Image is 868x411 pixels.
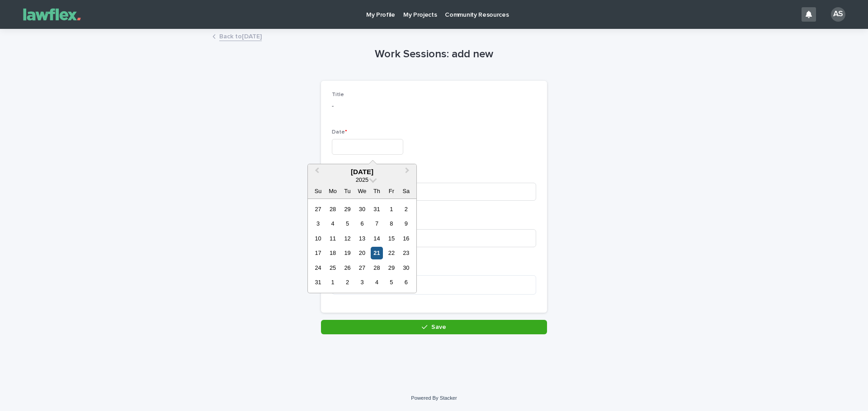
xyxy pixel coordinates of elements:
[326,232,339,245] div: Choose Monday, August 11th, 2025
[311,202,413,290] div: month 2025-08
[400,185,412,197] div: Sa
[371,262,383,274] div: Choose Thursday, August 28th, 2025
[371,217,383,230] div: Choose Thursday, August 7th, 2025
[326,217,339,230] div: Choose Monday, August 4th, 2025
[371,203,383,215] div: Choose Thursday, July 31st, 2025
[371,276,383,288] div: Choose Thursday, September 4th, 2025
[400,262,412,274] div: Choose Saturday, August 30th, 2025
[332,92,344,97] span: Title
[356,185,368,197] div: We
[385,247,397,259] div: Choose Friday, August 22nd, 2025
[400,217,412,230] div: Choose Saturday, August 9th, 2025
[385,276,397,288] div: Choose Friday, September 5th, 2025
[326,203,339,215] div: Choose Monday, July 28th, 2025
[401,165,415,180] button: Next Month
[385,232,397,245] div: Choose Friday, August 15th, 2025
[341,217,354,230] div: Choose Tuesday, August 5th, 2025
[371,232,383,245] div: Choose Thursday, August 14th, 2025
[356,203,368,215] div: Choose Wednesday, July 30th, 2025
[341,276,354,288] div: Choose Tuesday, September 2nd, 2025
[831,7,845,22] div: AS
[312,185,324,197] div: Su
[312,232,324,245] div: Choose Sunday, August 10th, 2025
[356,262,368,274] div: Choose Wednesday, August 27th, 2025
[356,176,368,183] span: 2025
[326,247,339,259] div: Choose Monday, August 18th, 2025
[321,48,547,61] h1: Work Sessions: add new
[341,203,354,215] div: Choose Tuesday, July 29th, 2025
[341,232,354,245] div: Choose Tuesday, August 12th, 2025
[356,247,368,259] div: Choose Wednesday, August 20th, 2025
[332,129,347,135] span: Date
[309,165,323,180] button: Previous Month
[219,31,262,41] a: Back to[DATE]
[321,320,547,334] button: Save
[326,262,339,274] div: Choose Monday, August 25th, 2025
[326,276,339,288] div: Choose Monday, September 1st, 2025
[371,247,383,259] div: Choose Thursday, August 21st, 2025
[312,262,324,274] div: Choose Sunday, August 24th, 2025
[411,395,457,401] a: Powered By Stacker
[312,276,324,288] div: Choose Sunday, August 31st, 2025
[341,262,354,274] div: Choose Tuesday, August 26th, 2025
[371,185,383,197] div: Th
[385,217,397,230] div: Choose Friday, August 8th, 2025
[400,276,412,288] div: Choose Saturday, September 6th, 2025
[312,247,324,259] div: Choose Sunday, August 17th, 2025
[341,185,354,197] div: Tu
[385,203,397,215] div: Choose Friday, August 1st, 2025
[356,276,368,288] div: Choose Wednesday, September 3rd, 2025
[400,232,412,245] div: Choose Saturday, August 16th, 2025
[312,217,324,230] div: Choose Sunday, August 3rd, 2025
[400,247,412,259] div: Choose Saturday, August 23rd, 2025
[308,168,416,176] div: [DATE]
[385,262,397,274] div: Choose Friday, August 29th, 2025
[400,203,412,215] div: Choose Saturday, August 2nd, 2025
[18,5,86,23] img: Gnvw4qrBSHOAfo8VMhG6
[326,185,339,197] div: Mo
[356,232,368,245] div: Choose Wednesday, August 13th, 2025
[385,185,397,197] div: Fr
[341,247,354,259] div: Choose Tuesday, August 19th, 2025
[431,324,446,330] span: Save
[332,102,536,111] p: -
[312,203,324,215] div: Choose Sunday, July 27th, 2025
[356,217,368,230] div: Choose Wednesday, August 6th, 2025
